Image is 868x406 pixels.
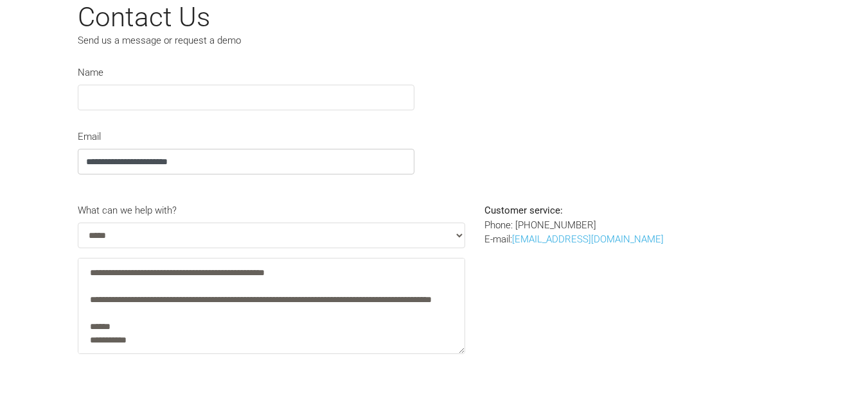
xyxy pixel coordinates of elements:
div: Phone: [PHONE_NUMBER] E-mail: [475,203,678,364]
label: Email [78,130,101,144]
label: Name [78,65,103,80]
a: [EMAIL_ADDRESS][DOMAIN_NAME] [512,233,664,245]
h2: Contact Us [78,1,669,33]
p: Send us a message or request a demo [78,33,373,48]
b: Customer service: [484,205,563,216]
label: What can we help with? [78,203,177,218]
